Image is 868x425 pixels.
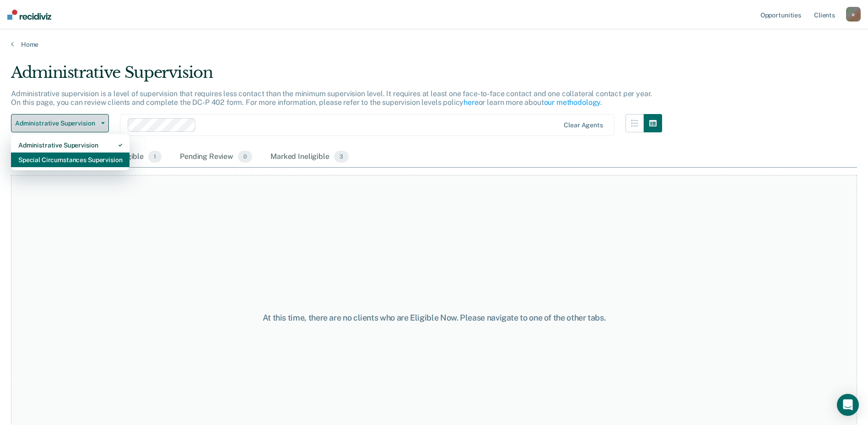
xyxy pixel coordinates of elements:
a: Home [11,40,857,49]
div: Marked Ineligible3 [269,147,350,167]
button: Administrative Supervision [11,114,109,132]
div: Open Intercom Messenger [837,394,859,416]
div: Pending Review0 [178,147,254,167]
a: here [464,98,478,107]
div: Special Circumstances Supervision [18,153,122,167]
span: 0 [238,151,252,163]
div: Clear agents [564,121,603,129]
div: At this time, there are no clients who are Eligible Now. Please navigate to one of the other tabs. [223,313,646,323]
span: Administrative Supervision [15,120,97,127]
span: 3 [334,151,349,163]
p: Administrative supervision is a level of supervision that requires less contact than the minimum ... [11,89,652,107]
div: Administrative Supervision [11,63,662,89]
button: e [846,7,861,22]
div: Administrative Supervision [18,138,122,153]
span: 1 [148,151,162,163]
img: Recidiviz [7,10,51,20]
a: our methodology [544,98,601,107]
